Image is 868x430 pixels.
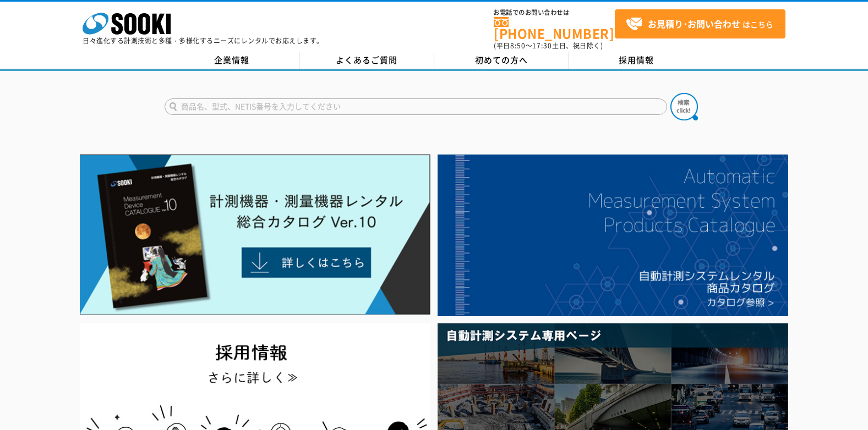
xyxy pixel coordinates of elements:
a: 初めての方へ [434,52,569,69]
img: Catalog Ver10 [80,155,430,315]
span: 8:50 [510,41,526,51]
p: 日々進化する計測技術と多種・多様化するニーズにレンタルでお応えします。 [83,37,324,44]
a: よくあるご質問 [299,52,434,69]
a: 企業情報 [165,52,299,69]
span: お電話でのお問い合わせは [494,9,615,16]
input: 商品名、型式、NETIS番号を入力してください [165,98,667,115]
span: はこちら [626,16,773,32]
img: 自動計測システムカタログ [438,155,788,316]
span: (平日 ～ 土日、祝日除く) [494,41,603,51]
span: 初めての方へ [475,54,528,66]
a: [PHONE_NUMBER] [494,17,615,40]
a: 採用情報 [569,52,704,69]
strong: お見積り･お問い合わせ [648,17,740,30]
img: btn_search.png [670,93,698,120]
span: 17:30 [532,41,552,51]
a: お見積り･お問い合わせはこちら [615,9,785,38]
